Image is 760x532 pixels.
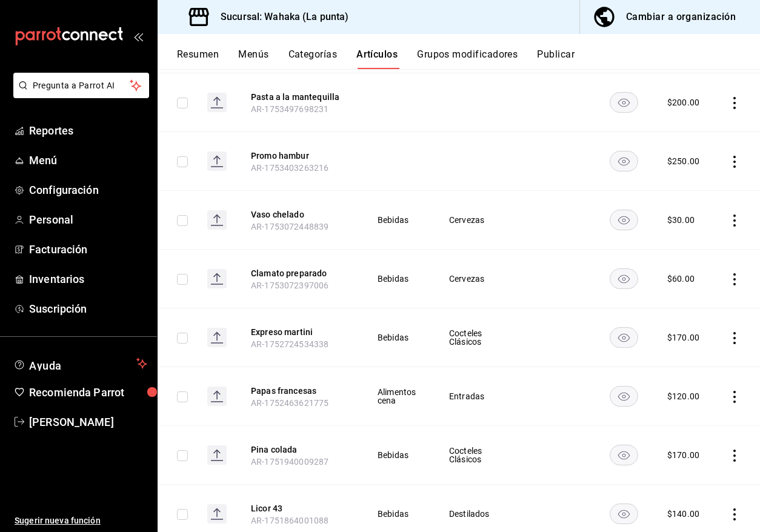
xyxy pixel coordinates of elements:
span: Bebidas [378,510,419,518]
span: Inventarios [29,271,147,287]
button: actions [728,97,741,109]
span: Sugerir nueva función [15,514,147,527]
span: Cervezas [449,274,508,283]
button: availability-product [610,151,638,171]
a: Pregunta a Parrot AI [8,88,149,101]
span: Pregunta a Parrot AI [33,79,130,92]
button: Menús [238,48,268,69]
span: Cervezas [449,216,508,224]
button: actions [728,508,741,520]
button: Artículos [356,48,398,69]
span: Cocteles Clásicos [449,329,508,346]
button: edit-product-location [251,444,348,456]
span: AR-1751864001088 [251,516,328,525]
span: Reportes [29,122,147,139]
span: Bebidas [378,216,419,224]
span: AR-1751940009287 [251,457,328,467]
button: availability-product [610,92,638,113]
span: Configuración [29,182,147,198]
span: Recomienda Parrot [29,384,147,401]
span: AR-1752463621775 [251,398,328,408]
div: $ 30.00 [667,214,695,226]
span: Suscripción [29,301,147,317]
span: Menú [29,152,147,168]
button: availability-product [610,268,638,289]
button: actions [728,214,741,227]
div: $ 120.00 [667,390,699,402]
button: actions [728,273,741,285]
span: Entradas [449,392,508,401]
span: Ayuda [29,356,132,371]
span: AR-1753403263216 [251,163,328,173]
button: actions [728,156,741,168]
span: Destilados [449,510,508,518]
span: Bebidas [378,274,419,283]
button: availability-product [610,386,638,407]
button: actions [728,450,741,462]
button: availability-product [610,504,638,524]
div: navigation tabs [177,48,760,69]
button: availability-product [610,445,638,465]
span: [PERSON_NAME] [29,414,147,430]
button: Pregunta a Parrot AI [13,73,149,98]
button: edit-product-location [251,208,348,221]
span: Facturación [29,241,147,258]
div: Cambiar a organización [626,8,736,25]
button: edit-product-location [251,267,348,279]
div: $ 170.00 [667,449,699,461]
button: open_drawer_menu [133,32,143,41]
div: $ 200.00 [667,96,699,108]
span: AR-1753072397006 [251,281,328,290]
span: Cocteles Clásicos [449,447,508,464]
button: Resumen [177,48,219,69]
button: Publicar [537,48,575,69]
h3: Sucursal: Wahaka (La punta) [211,10,349,24]
button: Grupos modificadores [417,48,518,69]
button: edit-product-location [251,150,348,162]
span: AR-1753497698231 [251,104,328,114]
button: edit-product-location [251,91,348,103]
span: Bebidas [378,333,419,342]
div: $ 60.00 [667,273,695,285]
span: AR-1753072448839 [251,222,328,231]
span: Bebidas [378,451,419,459]
span: Alimentos cena [378,388,419,405]
button: actions [728,391,741,403]
button: edit-product-location [251,326,348,338]
div: $ 140.00 [667,508,699,520]
button: availability-product [610,210,638,230]
div: $ 250.00 [667,155,699,167]
button: actions [728,332,741,344]
span: Personal [29,211,147,228]
button: edit-product-location [251,385,348,397]
button: Categorías [288,48,338,69]
button: availability-product [610,327,638,348]
span: AR-1752724534338 [251,339,328,349]
button: edit-product-location [251,502,348,514]
div: $ 170.00 [667,331,699,344]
